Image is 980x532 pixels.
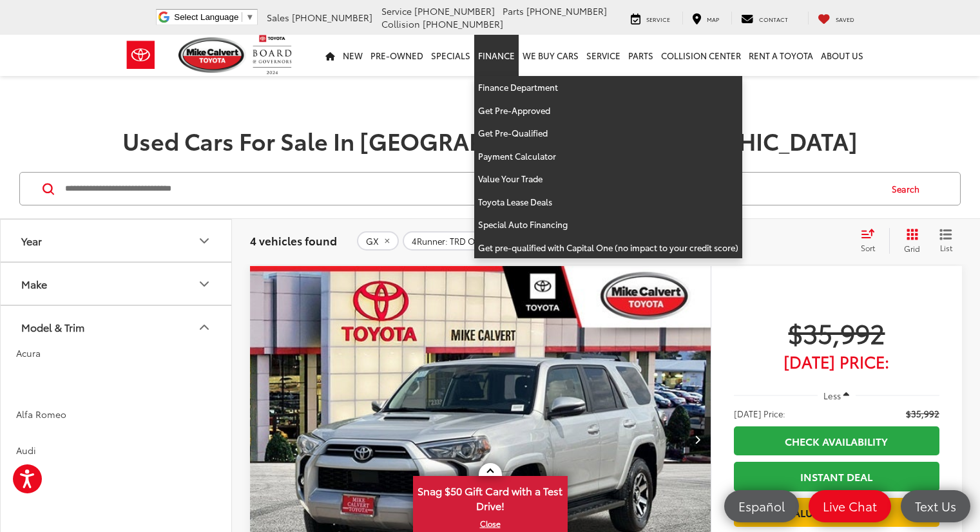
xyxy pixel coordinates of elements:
[474,76,742,99] a: Finance Department
[423,17,503,30] span: [PHONE_NUMBER]
[474,213,742,236] a: Special Auto Financing
[901,490,970,522] a: Text Us
[1,220,233,261] button: YearYear
[174,12,238,22] span: Select Language
[908,498,963,514] span: Text Us
[734,426,939,455] a: Check Availability
[474,236,742,259] a: Get pre-qualified with Capital One (no impact to your credit score)
[474,191,742,214] a: Toyota Lease Deals
[117,34,165,76] img: Toyota
[861,242,875,253] span: Sort
[197,276,212,292] div: Make
[474,122,742,145] a: Get Pre-Qualified
[474,99,742,122] a: Get Pre-Approved
[16,408,66,421] span: Alfa Romeo
[745,35,817,76] a: Rent a Toyota
[854,228,889,254] button: Select sort value
[734,316,939,348] span: $35,992
[367,35,427,76] a: Pre-Owned
[250,233,337,248] span: 4 vehicles found
[724,490,799,522] a: Español
[21,234,42,247] div: Year
[734,462,939,491] a: Instant Deal
[474,35,519,76] a: Finance
[381,17,420,30] span: Collision
[16,444,36,457] span: Audi
[879,173,938,205] button: Search
[1,306,233,348] button: Model & TrimModel & Trim
[734,407,785,420] span: [DATE] Price:
[519,35,582,76] a: WE BUY CARS
[339,35,367,76] a: New
[939,242,952,253] span: List
[414,477,566,517] span: Snag $50 Gift Card with a Test Drive!
[474,145,742,168] a: Payment Calculator
[503,5,524,17] span: Parts
[836,15,854,23] span: Saved
[474,167,742,191] a: Value Your Trade
[526,5,607,17] span: [PHONE_NUMBER]
[582,35,624,76] a: Service
[930,228,962,254] button: List View
[818,384,856,407] button: Less
[16,347,41,359] span: Acura
[904,243,920,254] span: Grid
[357,231,399,251] button: remove GX
[646,15,670,23] span: Service
[1,263,233,305] button: MakeMake
[292,11,372,24] span: [PHONE_NUMBER]
[734,355,939,368] span: [DATE] Price:
[816,498,883,514] span: Live Chat
[906,407,939,420] span: $35,992
[732,498,791,514] span: Español
[403,231,562,251] button: remove 4Runner: TRD%20Off-Road%20Premium
[174,12,254,22] a: Select Language​
[381,5,412,17] span: Service
[197,233,212,249] div: Year
[682,12,729,24] a: Map
[322,35,339,76] a: Home
[245,12,254,22] span: ▼
[64,173,879,204] input: Search by Make, Model, or Keyword
[657,35,745,76] a: Collision Center
[178,37,247,73] img: Mike Calvert Toyota
[809,490,891,522] a: Live Chat
[889,228,930,254] button: Grid View
[731,12,798,24] a: Contact
[808,12,864,24] a: My Saved Vehicles
[242,12,242,22] span: ​
[707,15,719,23] span: Map
[621,12,680,24] a: Service
[197,319,212,335] div: Model & Trim
[21,278,47,290] div: Make
[366,236,379,247] span: GX
[759,15,788,23] span: Contact
[427,35,474,76] a: Specials
[412,236,543,247] span: 4Runner: TRD Off-Road Premium
[21,321,84,333] div: Model & Trim
[414,5,495,17] span: [PHONE_NUMBER]
[624,35,657,76] a: Parts
[817,35,867,76] a: About Us
[823,390,841,401] span: Less
[685,417,711,462] button: Next image
[267,11,289,24] span: Sales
